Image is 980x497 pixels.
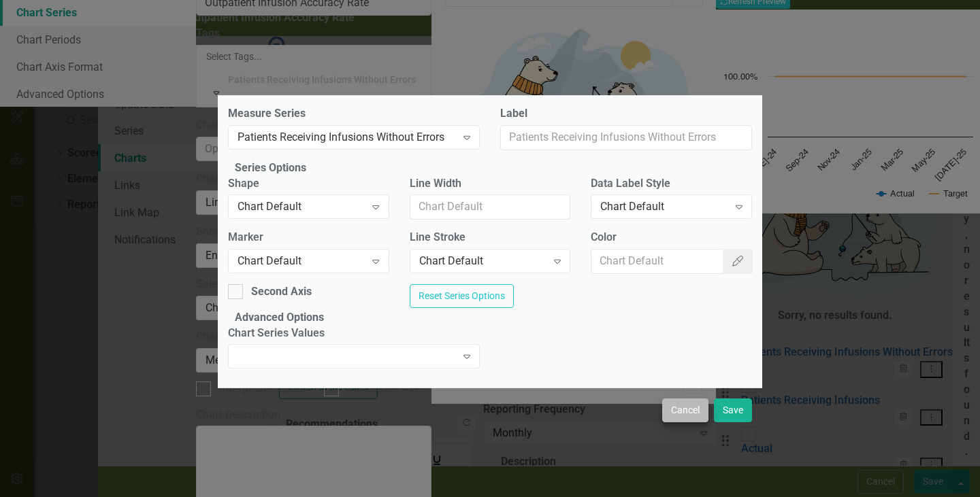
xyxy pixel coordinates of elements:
[591,249,723,274] input: Chart Default
[500,106,752,122] label: Label
[662,398,708,422] button: Cancel
[591,176,752,192] label: Data Label Style
[228,230,389,245] label: Marker
[228,310,331,326] legend: Advanced Options
[410,230,571,245] label: Line Stroke
[228,106,480,122] label: Measure Series
[238,129,456,145] div: Patients Receiving Infusions Without Errors
[410,284,514,308] button: Reset Series Options
[251,284,312,300] div: Second Axis
[714,398,752,422] button: Save
[591,230,752,245] label: Color
[410,194,571,220] input: Chart Default
[228,326,480,341] label: Chart Series Values
[500,125,752,150] input: Patients Receiving Infusions Without Errors
[228,75,416,85] div: Patients Receiving Infusions Without Errors
[419,254,546,269] div: Chart Default
[600,199,728,215] div: Chart Default
[228,176,389,192] label: Shape
[238,199,365,215] div: Chart Default
[228,160,313,176] legend: Series Options
[238,254,365,269] div: Chart Default
[410,176,571,192] label: Line Width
